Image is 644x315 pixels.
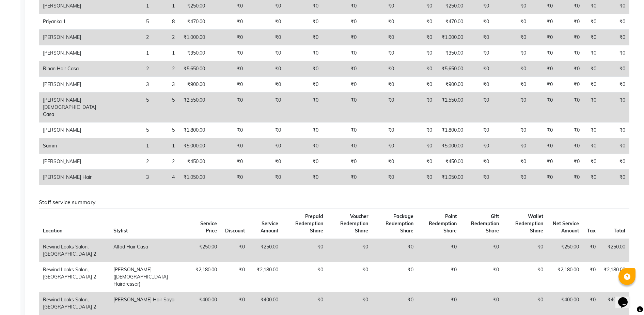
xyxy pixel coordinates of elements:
[285,30,323,45] td: ₹0
[39,138,105,154] td: Samm
[436,92,467,123] td: ₹2,550.00
[429,213,457,234] span: Point Redemption Share
[398,170,436,185] td: ₹0
[249,262,282,292] td: ₹2,180.00
[530,92,557,123] td: ₹0
[247,30,285,45] td: ₹0
[600,14,629,30] td: ₹0
[105,123,153,138] td: 5
[515,213,543,234] span: Wallet Redemption Share
[587,228,596,234] span: Tax
[209,123,247,138] td: ₹0
[557,61,584,77] td: ₹0
[361,92,398,123] td: ₹0
[105,170,153,185] td: 3
[327,239,372,262] td: ₹0
[600,154,629,170] td: ₹0
[105,30,153,45] td: 2
[530,154,557,170] td: ₹0
[493,61,530,77] td: ₹0
[209,92,247,123] td: ₹0
[285,154,323,170] td: ₹0
[583,292,600,315] td: ₹0
[323,123,361,138] td: ₹0
[493,77,530,92] td: ₹0
[285,14,323,30] td: ₹0
[493,92,530,123] td: ₹0
[398,138,436,154] td: ₹0
[247,92,285,123] td: ₹0
[372,239,418,262] td: ₹0
[553,220,579,234] span: Net Service Amount
[295,213,323,234] span: Prepaid Redemption Share
[247,154,285,170] td: ₹0
[340,213,368,234] span: Voucher Redemption Share
[247,170,285,185] td: ₹0
[530,30,557,45] td: ₹0
[436,138,467,154] td: ₹5,000.00
[493,14,530,30] td: ₹0
[323,77,361,92] td: ₹0
[109,239,189,262] td: Alfad Hair Casa
[436,61,467,77] td: ₹5,650.00
[209,138,247,154] td: ₹0
[467,45,493,61] td: ₹0
[105,14,153,30] td: 5
[361,123,398,138] td: ₹0
[189,292,221,315] td: ₹400.00
[467,138,493,154] td: ₹0
[261,220,278,234] span: Service Amount
[153,154,178,170] td: 2
[557,92,584,123] td: ₹0
[39,45,105,61] td: [PERSON_NAME]
[285,92,323,123] td: ₹0
[467,77,493,92] td: ₹0
[530,123,557,138] td: ₹0
[547,292,583,315] td: ₹400.00
[386,213,413,234] span: Package Redemption Share
[436,123,467,138] td: ₹1,800.00
[493,138,530,154] td: ₹0
[221,262,249,292] td: ₹0
[530,77,557,92] td: ₹0
[179,154,209,170] td: ₹450.00
[323,30,361,45] td: ₹0
[600,30,629,45] td: ₹0
[153,61,178,77] td: 2
[436,77,467,92] td: ₹900.00
[285,61,323,77] td: ₹0
[109,262,189,292] td: [PERSON_NAME] ([DEMOGRAPHIC_DATA] Hairdresser)
[221,292,249,315] td: ₹0
[39,14,105,30] td: Priyanka 1
[584,45,601,61] td: ₹0
[179,138,209,154] td: ₹5,000.00
[323,14,361,30] td: ₹0
[600,239,629,262] td: ₹250.00
[467,92,493,123] td: ₹0
[467,154,493,170] td: ₹0
[436,45,467,61] td: ₹350.00
[209,170,247,185] td: ₹0
[584,170,601,185] td: ₹0
[557,14,584,30] td: ₹0
[503,262,547,292] td: ₹0
[361,154,398,170] td: ₹0
[557,77,584,92] td: ₹0
[600,77,629,92] td: ₹0
[153,92,178,123] td: 5
[600,262,629,292] td: ₹2,180.00
[249,239,282,262] td: ₹250.00
[179,45,209,61] td: ₹350.00
[221,239,249,262] td: ₹0
[467,30,493,45] td: ₹0
[557,45,584,61] td: ₹0
[285,170,323,185] td: ₹0
[153,14,178,30] td: 8
[361,14,398,30] td: ₹0
[323,92,361,123] td: ₹0
[584,123,601,138] td: ₹0
[530,138,557,154] td: ₹0
[323,138,361,154] td: ₹0
[584,92,601,123] td: ₹0
[530,170,557,185] td: ₹0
